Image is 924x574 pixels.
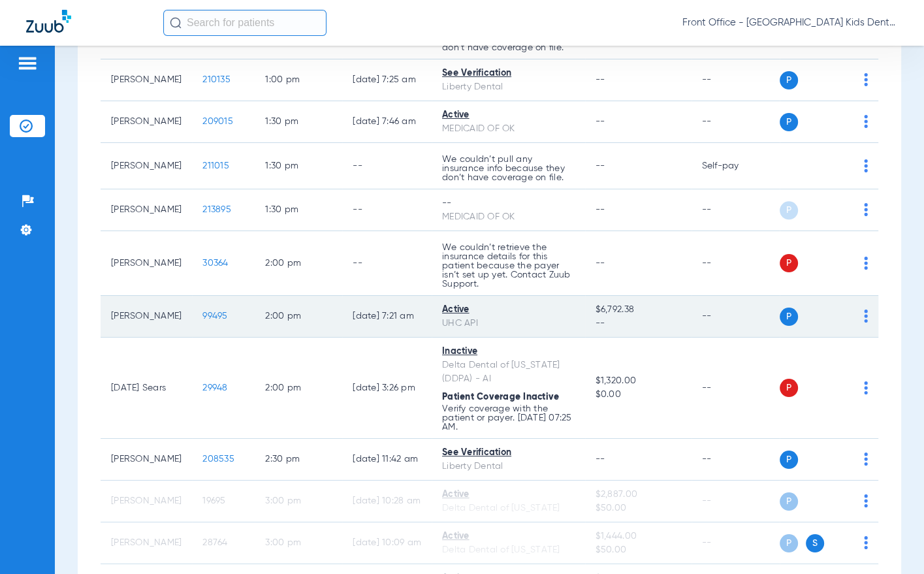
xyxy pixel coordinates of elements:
[692,439,780,481] td: --
[442,317,575,330] div: UHC API
[101,59,192,101] td: [PERSON_NAME]
[442,392,559,402] span: Patient Coverage Inactive
[596,161,605,170] span: --
[780,71,798,89] span: P
[442,243,575,289] p: We couldn’t retrieve the insurance details for this patient because the payer isn’t set up yet. C...
[202,454,234,464] span: 208535
[596,303,681,317] span: $6,792.38
[255,439,342,481] td: 2:30 PM
[864,159,868,172] img: group-dot-blue.svg
[780,492,798,511] span: P
[342,231,432,296] td: --
[596,317,681,330] span: --
[780,113,798,131] span: P
[596,117,605,126] span: --
[692,296,780,338] td: --
[442,543,575,557] div: Delta Dental of [US_STATE]
[596,205,605,214] span: --
[596,259,605,268] span: --
[780,534,798,552] span: P
[342,439,432,481] td: [DATE] 11:42 AM
[202,75,231,84] span: 210135
[255,296,342,338] td: 2:00 PM
[692,338,780,439] td: --
[442,197,575,210] div: --
[101,189,192,231] td: [PERSON_NAME]
[864,257,868,270] img: group-dot-blue.svg
[596,543,681,557] span: $50.00
[202,161,229,170] span: 211015
[864,73,868,86] img: group-dot-blue.svg
[101,481,192,522] td: [PERSON_NAME]
[864,310,868,323] img: group-dot-blue.svg
[255,522,342,564] td: 3:00 PM
[342,338,432,439] td: [DATE] 3:26 PM
[859,511,924,574] iframe: Chat Widget
[202,117,233,126] span: 209015
[596,502,681,515] span: $50.00
[202,383,227,392] span: 29948
[442,67,575,80] div: See Verification
[163,10,327,36] input: Search for patients
[692,59,780,101] td: --
[442,345,575,359] div: Inactive
[780,254,798,272] span: P
[202,538,227,547] span: 28764
[101,296,192,338] td: [PERSON_NAME]
[596,454,605,464] span: --
[255,481,342,522] td: 3:00 PM
[255,189,342,231] td: 1:30 PM
[596,75,605,84] span: --
[780,451,798,469] span: P
[255,231,342,296] td: 2:00 PM
[780,379,798,397] span: P
[692,101,780,143] td: --
[442,122,575,136] div: MEDICAID OF OK
[442,303,575,317] div: Active
[442,446,575,460] div: See Verification
[255,59,342,101] td: 1:00 PM
[255,143,342,189] td: 1:30 PM
[442,530,575,543] div: Active
[442,502,575,515] div: Delta Dental of [US_STATE]
[342,101,432,143] td: [DATE] 7:46 AM
[864,203,868,216] img: group-dot-blue.svg
[442,460,575,473] div: Liberty Dental
[101,522,192,564] td: [PERSON_NAME]
[202,496,225,505] span: 19695
[692,522,780,564] td: --
[342,522,432,564] td: [DATE] 10:09 AM
[596,530,681,543] span: $1,444.00
[864,381,868,394] img: group-dot-blue.svg
[442,80,575,94] div: Liberty Dental
[342,296,432,338] td: [DATE] 7:21 AM
[342,481,432,522] td: [DATE] 10:28 AM
[864,494,868,507] img: group-dot-blue.svg
[26,10,71,33] img: Zuub Logo
[864,115,868,128] img: group-dot-blue.svg
[806,534,824,552] span: S
[101,101,192,143] td: [PERSON_NAME]
[170,17,182,29] img: Search Icon
[692,143,780,189] td: Self-pay
[692,231,780,296] td: --
[101,231,192,296] td: [PERSON_NAME]
[442,155,575,182] p: We couldn’t pull any insurance info because they don’t have coverage on file.
[101,439,192,481] td: [PERSON_NAME]
[17,56,38,71] img: hamburger-icon
[202,311,227,321] span: 99495
[596,374,681,388] span: $1,320.00
[780,201,798,219] span: P
[864,453,868,466] img: group-dot-blue.svg
[255,338,342,439] td: 2:00 PM
[342,59,432,101] td: [DATE] 7:25 AM
[202,259,228,268] span: 30364
[342,189,432,231] td: --
[692,481,780,522] td: --
[442,359,575,386] div: Delta Dental of [US_STATE] (DDPA) - AI
[692,189,780,231] td: --
[255,101,342,143] td: 1:30 PM
[596,388,681,402] span: $0.00
[682,16,898,29] span: Front Office - [GEOGRAPHIC_DATA] Kids Dental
